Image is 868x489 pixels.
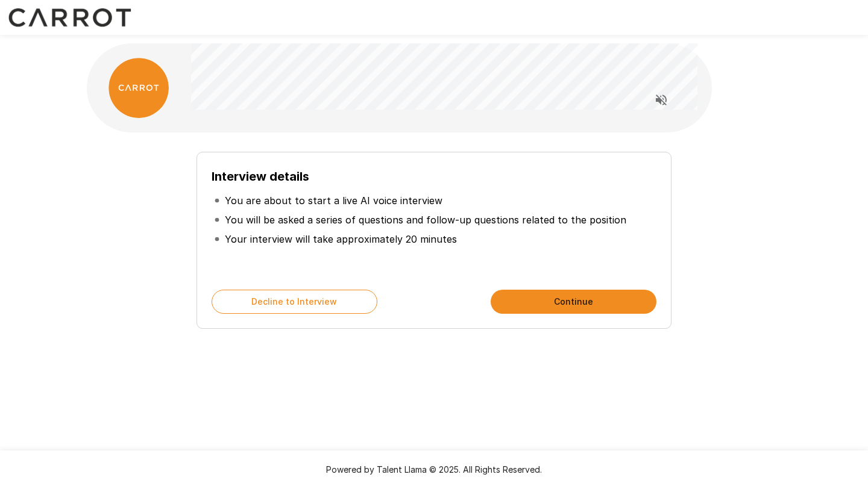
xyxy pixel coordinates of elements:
[108,58,169,118] img: carrot_logo.png
[212,290,377,314] button: Decline to Interview
[14,464,854,476] p: Powered by Talent Llama © 2025. All Rights Reserved.
[491,290,656,314] button: Continue
[212,169,309,184] b: Interview details
[225,232,457,246] p: Your interview will take approximately 20 minutes
[225,193,442,208] p: You are about to start a live AI voice interview
[225,213,626,227] p: You will be asked a series of questions and follow-up questions related to the position
[649,88,673,112] button: Read questions aloud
